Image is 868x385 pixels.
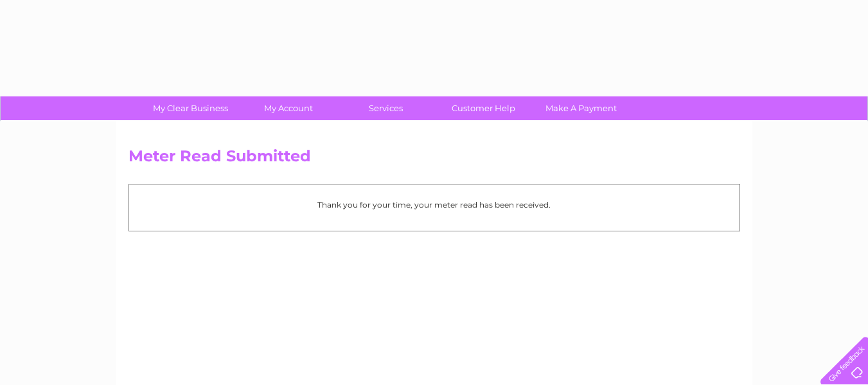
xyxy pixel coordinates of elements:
[136,199,733,211] p: Thank you for your time, your meter read has been received.
[528,96,634,120] a: Make A Payment
[137,96,244,120] a: My Clear Business
[235,96,341,120] a: My Account
[430,96,536,120] a: Customer Help
[333,96,439,120] a: Services
[128,147,740,172] h2: Meter Read Submitted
